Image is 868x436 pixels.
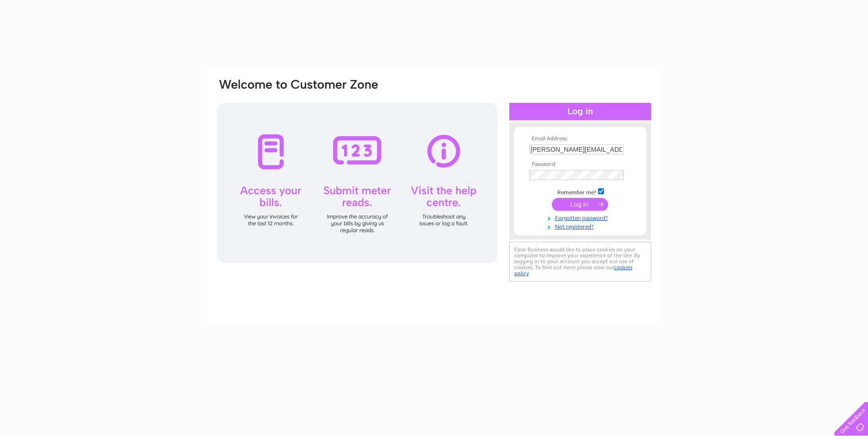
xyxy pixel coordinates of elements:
[527,187,633,196] td: Remember me?
[552,198,608,211] input: Submit
[509,242,651,282] div: Clear Business would like to place cookies on your computer to improve your experience of the sit...
[514,264,632,276] a: cookies policy
[527,161,633,168] th: Password:
[527,136,633,142] th: Email Address:
[529,222,633,230] a: Not registered?
[529,213,633,222] a: Forgotten password?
